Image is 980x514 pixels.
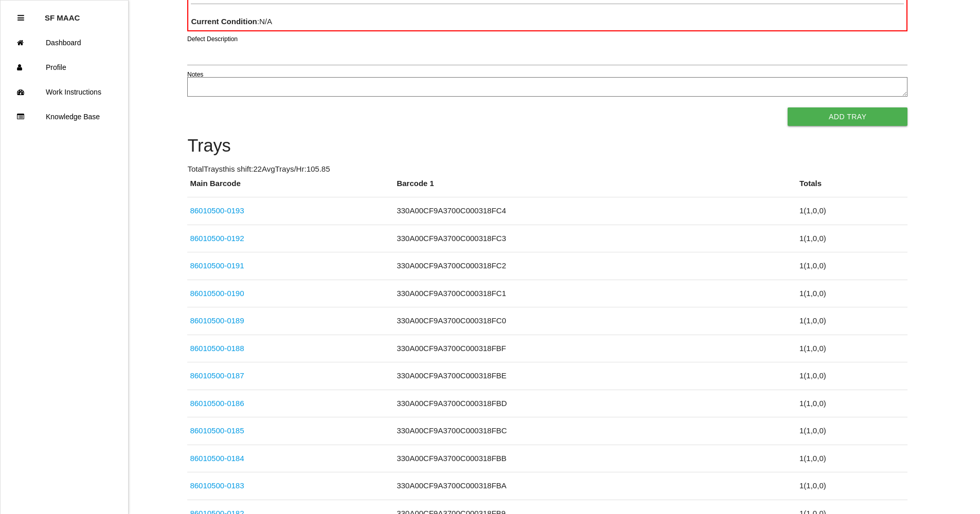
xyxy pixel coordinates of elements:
td: 1 ( 1 , 0 , 0 ) [797,252,907,280]
td: 1 ( 1 , 0 , 0 ) [797,307,907,335]
a: 86010500-0189 [190,316,244,325]
td: 1 ( 1 , 0 , 0 ) [797,472,907,500]
th: Main Barcode [187,178,394,197]
td: 330A00CF9A3700C000318FBA [394,472,797,500]
label: Defect Description [187,34,238,44]
a: 86010500-0183 [190,481,244,490]
td: 330A00CF9A3700C000318FBC [394,417,797,445]
td: 330A00CF9A3700C000318FC4 [394,197,797,225]
td: 330A00CF9A3700C000318FC2 [394,252,797,280]
td: 330A00CF9A3700C000318FBF [394,335,797,362]
a: 86010500-0190 [190,289,244,298]
a: 86010500-0185 [190,426,244,435]
td: 1 ( 1 , 0 , 0 ) [797,417,907,445]
th: Totals [797,178,907,197]
td: 1 ( 1 , 0 , 0 ) [797,225,907,252]
td: 1 ( 1 , 0 , 0 ) [797,445,907,472]
a: 86010500-0187 [190,371,244,380]
a: 86010500-0192 [190,234,244,243]
a: 86010500-0191 [190,261,244,270]
a: Work Instructions [1,80,128,104]
p: Total Trays this shift: 22 Avg Trays /Hr: 105.85 [187,163,907,175]
td: 1 ( 1 , 0 , 0 ) [797,335,907,362]
p: SF MAAC [45,6,80,22]
td: 1 ( 1 , 0 , 0 ) [797,280,907,307]
td: 330A00CF9A3700C000318FC1 [394,280,797,307]
a: Profile [1,55,128,80]
td: 330A00CF9A3700C000318FBB [394,445,797,472]
a: 86010500-0184 [190,454,244,463]
th: Barcode 1 [394,178,797,197]
a: 86010500-0193 [190,206,244,215]
td: 330A00CF9A3700C000318FBD [394,390,797,417]
button: Add Tray [788,107,907,126]
td: 330A00CF9A3700C000318FBE [394,362,797,390]
span: : N/A [191,17,272,26]
td: 330A00CF9A3700C000318FC3 [394,225,797,252]
td: 1 ( 1 , 0 , 0 ) [797,362,907,390]
div: Close [17,6,24,30]
td: 330A00CF9A3700C000318FC0 [394,307,797,335]
b: Current Condition [191,17,257,26]
a: 86010500-0188 [190,344,244,353]
h4: Trays [187,136,907,156]
td: 1 ( 1 , 0 , 0 ) [797,390,907,417]
a: 86010500-0186 [190,399,244,408]
label: Notes [187,70,203,79]
a: Dashboard [1,30,128,55]
td: 1 ( 1 , 0 , 0 ) [797,197,907,225]
a: Knowledge Base [1,104,128,129]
